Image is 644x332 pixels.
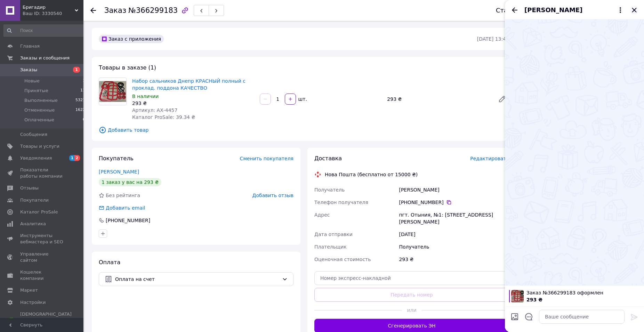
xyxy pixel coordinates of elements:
[252,193,293,198] span: Добавить отзыв
[477,36,509,42] time: [DATE] 13:40
[115,275,279,283] span: Оплата на счет
[384,94,492,104] div: 293 ₴
[20,131,47,138] span: Сообщения
[90,7,96,14] div: Вернуться назад
[397,184,510,196] div: [PERSON_NAME]
[74,155,80,161] span: 2
[24,107,55,113] span: Отмененные
[132,114,195,120] span: Каталог ProSale: 39.34 ₴
[20,221,46,227] span: Аналитика
[20,143,59,149] span: Товары и услуги
[20,167,64,179] span: Показатели работы компании
[511,290,524,302] img: 2817899788_w100_h100_nabor-salnikov-dnepr.jpg
[397,228,510,241] div: [DATE]
[397,209,510,228] div: пгт. Отыния, №1: [STREET_ADDRESS][PERSON_NAME]
[20,299,46,306] span: Настройки
[99,35,164,43] div: Заказ с приложения
[99,155,134,162] span: Покупатель
[314,232,353,237] span: Дата отправки
[314,155,342,162] span: Доставка
[20,55,70,61] span: Заказы и сообщения
[105,204,146,211] div: Добавить email
[23,10,83,17] div: Ваш ID: 3330540
[402,307,421,314] span: или
[3,24,86,37] input: Поиск
[495,92,509,106] a: Редактировать
[314,187,345,193] span: Получатель
[69,155,75,161] span: 1
[314,212,330,218] span: Адрес
[524,6,625,15] button: [PERSON_NAME]
[397,253,510,266] div: 293 ₴
[99,64,156,71] span: Товары в заказе (1)
[470,156,509,161] span: Редактировать
[104,6,126,15] span: Заказ
[314,244,347,250] span: Плательщик
[20,43,40,49] span: Главная
[399,199,509,206] div: [PHONE_NUMBER]
[20,311,72,330] span: [DEMOGRAPHIC_DATA] и счета
[24,88,48,94] span: Принятые
[630,6,638,14] button: Закрыть
[524,6,582,15] span: [PERSON_NAME]
[99,169,139,175] a: [PERSON_NAME]
[20,269,64,282] span: Кошелек компании
[99,259,120,266] span: Оплата
[23,4,75,10] span: Бригадир
[24,78,40,84] span: Новые
[24,117,54,123] span: Оплаченные
[83,78,85,84] span: 1
[20,197,49,203] span: Покупатели
[132,78,245,91] a: Набор сальников Днепр КРАСНЫЙ полный c проклад. поддона КАЧЕСТВО
[314,271,509,285] input: Номер экспресс-накладной
[496,7,542,14] div: Статус заказа
[73,67,80,73] span: 1
[20,185,39,191] span: Отзывы
[20,287,38,293] span: Маркет
[132,107,177,113] span: Артикул: АХ-4457
[132,100,254,107] div: 293 ₴
[105,217,151,224] div: [PHONE_NUMBER]
[524,312,533,321] button: Открыть шаблоны ответов
[526,297,542,302] span: 293 ₴
[314,200,368,205] span: Телефон получателя
[99,126,509,134] span: Добавить товар
[20,67,37,73] span: Заказы
[240,156,293,161] span: Сменить покупателя
[132,94,159,99] span: В наличии
[128,6,178,15] span: №366299183
[526,289,640,296] span: Заказ №366299183 оформлен
[106,193,140,198] span: Без рейтинга
[99,178,161,186] div: 1 заказ у вас на 293 ₴
[397,241,510,253] div: Получатель
[20,233,64,245] span: Инструменты вебмастера и SEO
[83,117,85,123] span: 0
[24,97,58,104] span: Выполненные
[80,88,85,94] span: 11
[98,204,146,211] div: Добавить email
[20,209,58,215] span: Каталог ProSale
[75,107,85,113] span: 1622
[75,97,85,104] span: 5321
[510,6,519,14] button: Назад
[20,155,52,161] span: Уведомления
[297,96,308,103] div: шт.
[99,81,126,102] img: Набор сальников Днепр КРАСНЫЙ полный c проклад. поддона КАЧЕСТВО
[20,251,64,264] span: Управление сайтом
[314,257,371,262] span: Оценочная стоимость
[323,171,419,178] div: Нова Пошта (бесплатно от 15000 ₴)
